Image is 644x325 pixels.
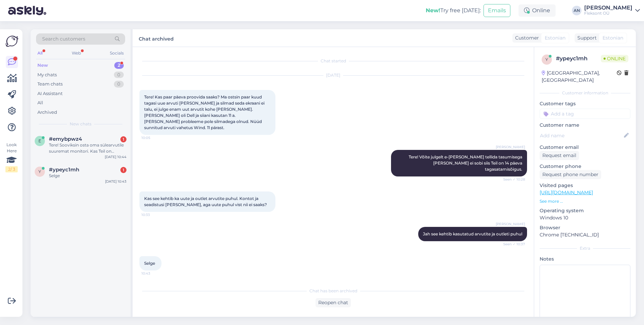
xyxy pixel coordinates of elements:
span: Chat has been archived [309,288,357,294]
input: Add a tag [540,109,630,119]
div: New [37,62,48,69]
p: Customer name [540,122,630,129]
a: [PERSON_NAME]Fleksont OÜ [584,5,640,16]
div: Archived [37,109,57,116]
div: Web [70,49,82,58]
span: New chats [70,121,91,127]
span: 10:43 [141,271,167,276]
div: Chat started [139,58,527,64]
div: AN [572,6,581,15]
div: Socials [108,49,125,58]
span: [PERSON_NAME] [496,221,525,227]
div: Support [575,34,597,42]
span: y [545,57,548,62]
div: 0 [114,81,124,88]
div: All [36,49,44,58]
div: Customer [512,34,539,42]
p: Operating system [540,207,630,214]
img: Askly Logo [5,35,18,48]
span: Selge [144,261,155,266]
p: Customer tags [540,100,630,107]
button: Emails [484,4,510,17]
div: 2 [114,62,124,69]
span: Estonian [545,34,565,42]
span: 10:33 [141,212,167,217]
span: 10:05 [141,135,167,140]
div: Request phone number [540,170,601,179]
span: #emybpwz4 [49,136,82,142]
div: Team chats [37,81,63,88]
div: Extra [540,245,630,251]
span: Jah see kehtib kasutatud arvutite ja outleti puhul [423,231,522,236]
p: Customer phone [540,163,630,170]
div: 0 [114,72,124,78]
div: [PERSON_NAME] [584,5,632,11]
span: Search customers [42,35,85,43]
p: See more ... [540,198,630,204]
span: Tere! Võite julgelt e-[PERSON_NAME] tellida tasumisega [PERSON_NAME] ei sobi siis Teil on 14 päev... [409,154,523,172]
a: [URL][DOMAIN_NAME] [540,189,593,196]
div: # ypeyc1mh [556,55,601,63]
span: e [38,138,41,143]
div: [GEOGRAPHIC_DATA], [GEOGRAPHIC_DATA] [542,69,617,84]
p: Browser [540,224,630,231]
div: Customer information [540,90,630,96]
div: All [37,99,43,106]
p: Chrome [TECHNICAL_ID] [540,231,630,238]
input: Add name [540,132,623,139]
div: Tere! Sooviksin osta oma sülearvutile suuremat monitori. Kas Teil on pakkuda midagi soodsat ja he... [49,142,126,154]
div: [DATE] [139,72,527,78]
span: y [38,169,41,174]
div: Fleksont OÜ [584,11,632,16]
p: Notes [540,256,630,263]
div: AI Assistant [37,90,63,97]
div: [DATE] 10:44 [105,154,126,159]
b: New! [426,7,440,14]
span: Seen ✓ 10:37 [499,242,525,247]
span: [PERSON_NAME] [496,144,525,150]
div: Selge [49,173,126,179]
p: Windows 10 [540,214,630,221]
span: Estonian [603,34,623,42]
div: 1 [120,167,126,173]
span: Tere! Kas paar päeva proovida saaks? Ma ostsin paar kuud tagasi uue arvuti [PERSON_NAME] ja silma... [144,94,266,130]
div: Reopen chat [316,298,351,307]
div: My chats [37,72,57,78]
label: Chat archived [139,33,174,43]
div: 1 [120,136,126,142]
div: 2 / 3 [5,166,18,172]
span: Kas see kehtib ka uute ja outlet arvutite puhul. Kontot ja seadistusi [PERSON_NAME], aga uute puh... [144,196,267,207]
p: Visited pages [540,182,630,189]
div: Online [519,4,556,17]
span: #ypeyc1mh [49,167,79,173]
div: Request email [540,151,579,160]
div: Look Here [5,142,18,172]
span: Seen ✓ 10:28 [499,177,525,182]
span: Online [601,55,628,62]
div: Try free [DATE]: [426,6,481,15]
p: Customer email [540,144,630,151]
div: [DATE] 10:43 [105,179,126,184]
